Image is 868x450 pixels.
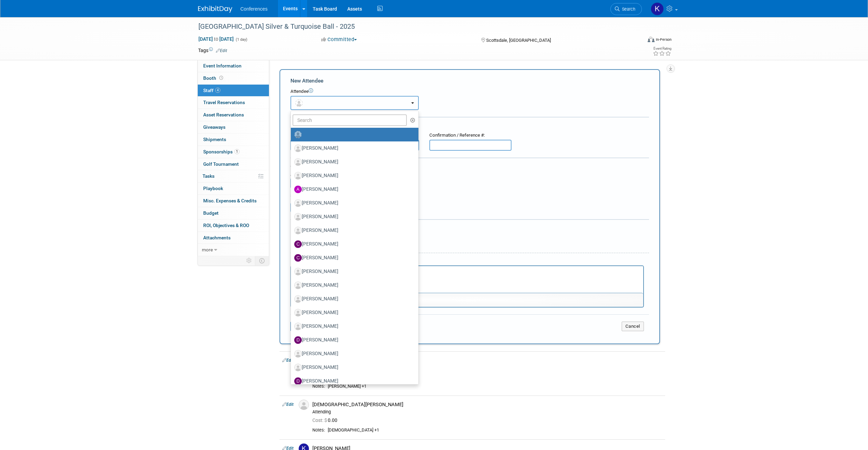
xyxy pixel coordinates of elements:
[312,384,325,389] div: Notes:
[294,268,302,275] img: Associate-Profile-5.png
[290,163,649,170] div: Cost:
[294,158,302,166] img: Associate-Profile-5.png
[198,146,269,158] a: Sponsorships1
[196,21,632,33] div: [GEOGRAPHIC_DATA] Silver & Turquoise Ball - 2025
[198,6,232,13] img: ExhibitDay
[198,207,269,219] a: Budget
[198,195,269,207] a: Misc. Expenses & Credits
[294,336,302,344] img: D.jpg
[319,36,360,43] button: Committed
[299,400,309,410] img: Associate-Profile-5.png
[486,38,551,43] span: Scottsdale, [GEOGRAPHIC_DATA]
[203,112,244,117] span: Asset Reservations
[622,322,644,331] button: Cancel
[312,417,328,423] span: Cost: $
[648,37,655,42] img: Format-Inperson.png
[203,100,245,105] span: Travel Reservations
[294,240,302,248] img: C.jpg
[203,210,219,216] span: Budget
[294,295,302,303] img: Associate-Profile-5.png
[198,121,269,133] a: Giveaways
[203,186,223,191] span: Playbook
[203,137,226,142] span: Shipments
[215,88,220,93] span: 4
[294,145,302,152] img: Associate-Profile-5.png
[294,199,302,207] img: Associate-Profile-5.png
[234,149,239,154] span: 1
[241,6,268,12] span: Conferences
[429,132,511,139] div: Confirmation / Reference #:
[290,77,649,85] div: New Attendee
[290,224,649,231] div: Misc. Attachments & Notes
[294,239,412,250] label: [PERSON_NAME]
[198,134,269,146] a: Shipments
[294,293,412,304] label: [PERSON_NAME]
[203,124,225,130] span: Giveaways
[198,109,269,121] a: Asset Reservations
[203,173,215,179] span: Tasks
[198,244,269,256] a: more
[202,247,213,252] span: more
[294,227,302,234] img: Associate-Profile-5.png
[294,348,412,359] label: [PERSON_NAME]
[312,401,662,408] div: [DEMOGRAPHIC_DATA][PERSON_NAME]
[216,48,227,53] a: Edit
[294,362,412,373] label: [PERSON_NAME]
[203,75,224,81] span: Booth
[294,376,412,387] label: [PERSON_NAME]
[294,350,302,358] img: Associate-Profile-5.png
[312,427,325,433] div: Notes:
[312,409,662,415] div: Attending
[294,213,302,221] img: Associate-Profile-5.png
[601,36,672,46] div: Event Format
[203,63,242,68] span: Event Information
[294,307,412,318] label: [PERSON_NAME]
[653,47,671,50] div: Event Rating
[293,114,407,126] input: Search
[294,282,302,289] img: Associate-Profile-5.png
[291,266,643,293] iframe: Rich Text Area
[198,60,269,72] a: Event Information
[198,97,269,109] a: Travel Reservations
[294,184,412,195] label: [PERSON_NAME]
[198,183,269,195] a: Playbook
[656,37,672,42] div: In-Person
[213,36,219,42] span: to
[294,252,412,263] label: [PERSON_NAME]
[312,417,340,423] span: 0.00
[203,235,231,240] span: Attachments
[294,198,412,209] label: [PERSON_NAME]
[203,161,239,167] span: Golf Tournament
[294,172,302,179] img: Associate-Profile-5.png
[203,88,220,93] span: Staff
[198,85,269,97] a: Staff4
[198,158,269,170] a: Golf Tournament
[198,47,227,54] td: Tags
[651,2,664,15] img: Kelly Vaughn
[198,72,269,84] a: Booth
[294,364,302,371] img: Associate-Profile-5.png
[294,280,412,291] label: [PERSON_NAME]
[294,225,412,236] label: [PERSON_NAME]
[198,232,269,244] a: Attachments
[294,335,412,346] label: [PERSON_NAME]
[294,309,302,316] img: Associate-Profile-5.png
[218,75,224,80] span: Booth not reserved yet
[203,149,239,154] span: Sponsorships
[294,266,412,277] label: [PERSON_NAME]
[243,256,255,265] td: Personalize Event Tab Strip
[294,254,302,262] img: C.jpg
[294,157,412,167] label: [PERSON_NAME]
[620,7,635,12] span: Search
[312,357,662,364] div: [PERSON_NAME]
[294,321,412,332] label: [PERSON_NAME]
[294,323,302,330] img: Associate-Profile-5.png
[290,88,649,95] div: Attendee
[294,131,302,138] img: Unassigned-User-Icon.png
[198,36,234,42] span: [DATE] [DATE]
[312,365,662,371] div: Attending
[610,3,642,15] a: Search
[294,377,302,385] img: D.jpg
[328,384,662,389] div: [PERSON_NAME] +1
